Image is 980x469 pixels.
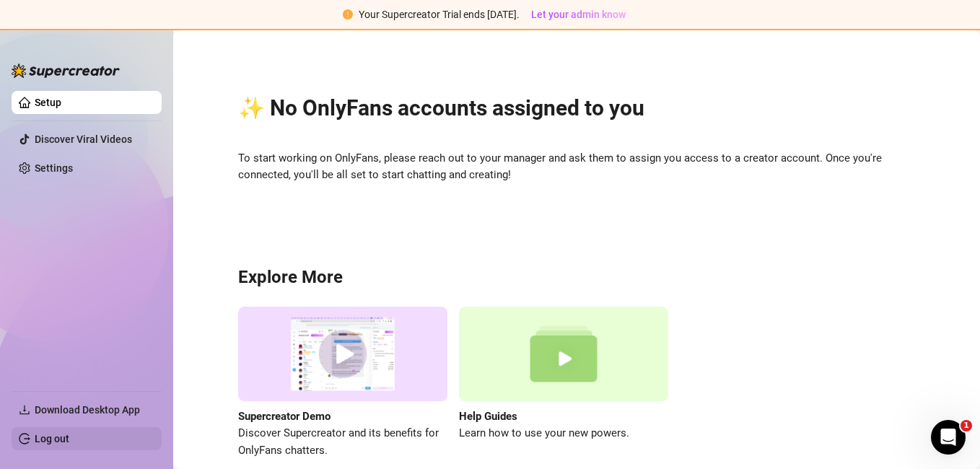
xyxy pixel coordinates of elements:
[238,150,915,184] span: To start working on OnlyFans, please reach out to your manager and ask them to assign you access ...
[35,97,61,108] a: Setup
[931,420,966,455] iframe: Intercom live chat
[19,404,30,416] span: download
[359,9,520,20] span: Your Supercreator Trial ends [DATE].
[459,307,668,459] a: Help GuidesLearn how to use your new powers.
[459,425,668,442] span: Learn how to use your new powers.
[238,95,915,122] h2: ✨ No OnlyFans accounts assigned to you
[35,162,73,174] a: Settings
[531,9,626,20] span: Let your admin know
[238,410,331,423] strong: Supercreator Demo
[343,9,353,19] span: exclamation-circle
[238,425,447,459] span: Discover Supercreator and its benefits for OnlyFans chatters.
[961,420,972,431] span: 1
[459,307,668,401] img: help guides
[238,307,447,401] img: supercreator demo
[525,6,631,23] button: Let your admin know
[35,433,69,444] a: Log out
[238,307,447,459] a: Supercreator DemoDiscover Supercreator and its benefits for OnlyFans chatters.
[35,133,132,145] a: Discover Viral Videos
[238,266,915,289] h3: Explore More
[459,410,517,423] strong: Help Guides
[35,404,140,416] span: Download Desktop App
[12,63,120,78] img: logo-BBDzfeDw.svg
